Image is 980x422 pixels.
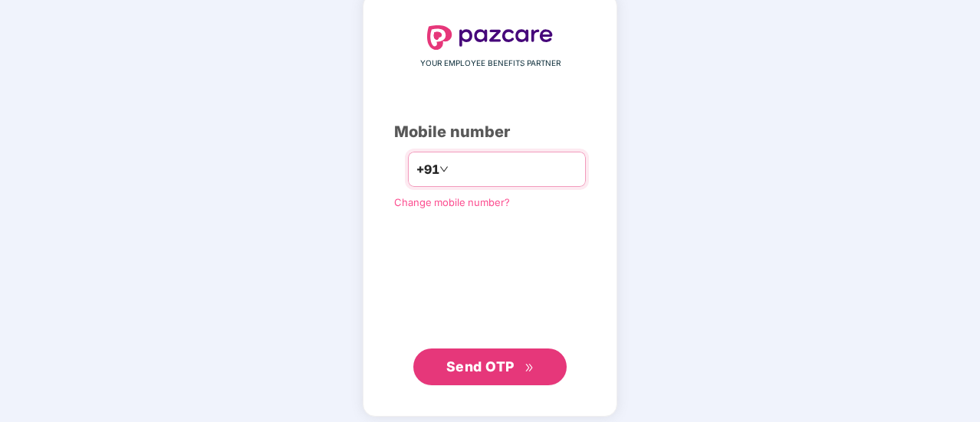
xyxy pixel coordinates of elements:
[446,358,515,375] span: Send OTP
[427,25,553,50] img: logo
[416,160,439,179] span: +91
[420,57,561,70] span: YOUR EMPLOYEE BENEFITS PARTNER
[394,196,510,208] a: Change mobile number?
[413,348,567,385] button: Send OTPdouble-right
[439,165,449,174] span: down
[525,363,534,373] span: double-right
[394,120,586,144] div: Mobile number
